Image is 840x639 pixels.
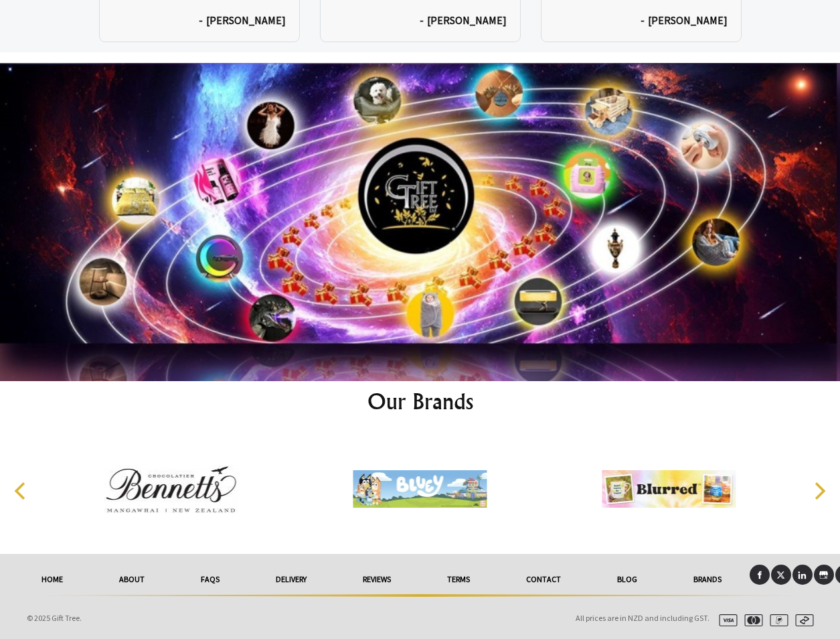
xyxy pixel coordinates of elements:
a: LinkedIn [792,565,813,585]
span: [PERSON_NAME] [427,12,507,28]
span: - [199,12,203,28]
span: © 2025 Gift Tree. [27,613,82,623]
img: paypal.svg [764,614,788,626]
span: All prices are in NZD and including GST. [576,613,709,623]
a: About [91,565,173,594]
span: [PERSON_NAME] [648,12,728,28]
a: Terms [419,565,498,594]
a: reviews [335,565,419,594]
img: visa.svg [713,614,738,626]
button: Next [804,476,833,506]
img: Bluey [353,439,487,539]
a: HOME [13,565,91,594]
button: Previous [7,476,36,506]
a: delivery [248,565,335,594]
a: Brands [665,565,750,594]
a: Contact [498,565,589,594]
a: Blog [589,565,665,594]
img: afterpay.svg [790,614,814,626]
span: [PERSON_NAME] [206,12,286,28]
span: - [641,12,645,28]
span: - [420,12,424,28]
img: Blurred [602,439,736,539]
a: FAQs [173,565,248,594]
img: Bennetts Chocolates [104,439,238,539]
img: mastercard.svg [739,614,763,626]
a: Facebook [750,565,770,585]
a: X (Twitter) [771,565,791,585]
